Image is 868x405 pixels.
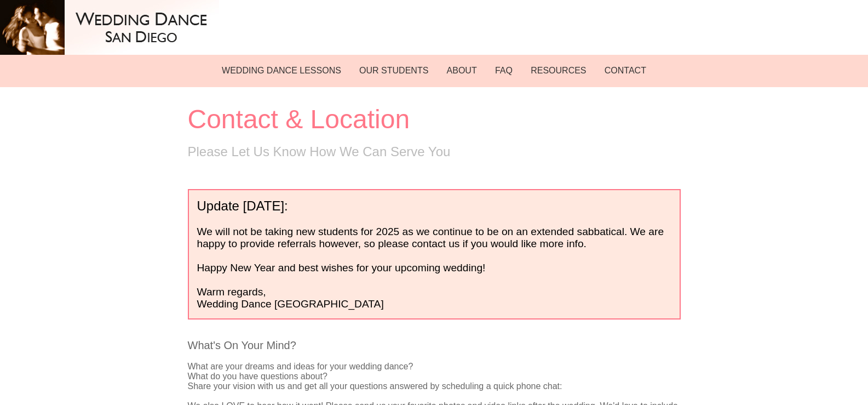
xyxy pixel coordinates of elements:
[487,58,521,83] a: FAQ
[188,362,681,391] p: What are your dreams and ideas for your wedding dance? What do you have questions about? Share yo...
[197,262,671,274] p: Happy New Year and best wishes for your upcoming wedding!
[188,339,681,352] h3: What's On Your Mind?
[197,298,671,310] p: Wedding Dance [GEOGRAPHIC_DATA]
[188,189,681,320] div: Warm regards,
[596,58,654,83] a: CONTACT
[523,58,594,83] a: RESOURCES
[197,226,671,250] p: We will not be taking new students for 2025 as we continue to be on an extended sabbatical. We ar...
[197,198,671,214] h3: Update [DATE]:
[188,144,681,159] h2: Please Let Us Know How We Can Serve You
[214,58,349,83] a: WEDDING DANCE LESSONS
[439,58,485,83] a: ABOUT
[188,104,681,134] h1: Contact & Location
[352,58,436,83] a: OUR STUDENTS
